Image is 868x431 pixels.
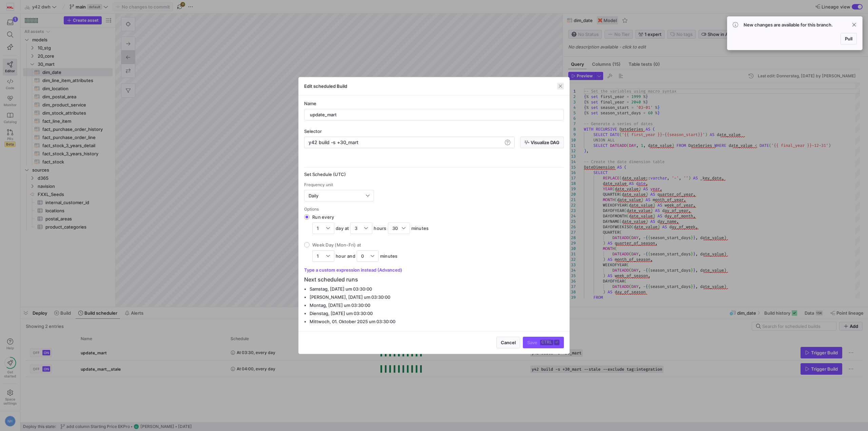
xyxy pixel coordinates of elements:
span: 0 [361,253,364,259]
li: [PERSON_NAME], [DATE] um 03:30:00 [310,293,564,301]
li: Samstag, [DATE] um 03:30:00 [310,285,564,293]
span: 3 [355,226,357,231]
span: minutes [380,253,398,259]
span: hour [336,253,346,259]
div: Options [304,207,564,212]
span: Daily [309,193,318,198]
span: 1 [317,226,319,231]
span: minutes [411,226,429,231]
span: y42 build -s +30_mart [309,139,358,145]
button: Visualize DAG [520,137,564,148]
div: Schedule options [304,156,564,168]
span: Selector [304,129,322,134]
li: Mittwoch, 01. Oktober 2025 um 03:30:00 [310,317,564,326]
span: Pull [845,36,852,41]
span: New changes are available for this branch. [744,22,833,27]
span: Visualize DAG [531,140,559,145]
span: and [347,253,355,259]
div: Run every [312,214,429,220]
span: Name [304,101,316,106]
div: Week Day (Mon-Fri) at [312,242,398,248]
p: Next scheduled runs [304,275,564,283]
span: 1 [317,253,319,259]
button: Type a custom expression instead (Advanced) [304,267,402,273]
span: Cancel [501,340,516,345]
div: Set Schedule (UTC) [304,172,564,177]
button: Cancel [496,337,520,348]
span: at [345,226,349,231]
h3: Edit scheduled Build [304,83,347,89]
li: Dienstag, [DATE] um 03:30:00 [310,309,564,317]
span: hours [374,226,386,231]
span: 30 [392,226,398,231]
li: Montag, [DATE] um 03:30:00 [310,301,564,309]
span: day [336,226,343,231]
div: Frequency unit [304,182,564,187]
